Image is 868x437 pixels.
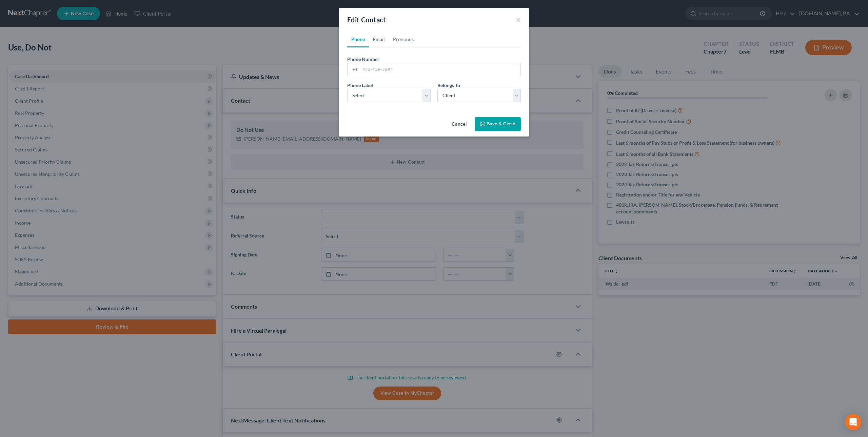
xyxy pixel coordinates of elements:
button: Save & Close [475,117,521,131]
button: × [516,16,521,24]
span: Phone Number [347,56,379,62]
a: Phone [347,31,369,47]
span: Edit Contact [347,16,386,24]
button: Cancel [446,118,472,131]
a: Email [369,31,389,47]
input: ###-###-#### [360,63,520,76]
span: Phone Label [347,82,373,88]
div: +1 [348,63,360,76]
a: Pronouns [389,31,418,47]
span: Belongs To [437,82,460,88]
div: Open Intercom Messenger [845,414,861,430]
